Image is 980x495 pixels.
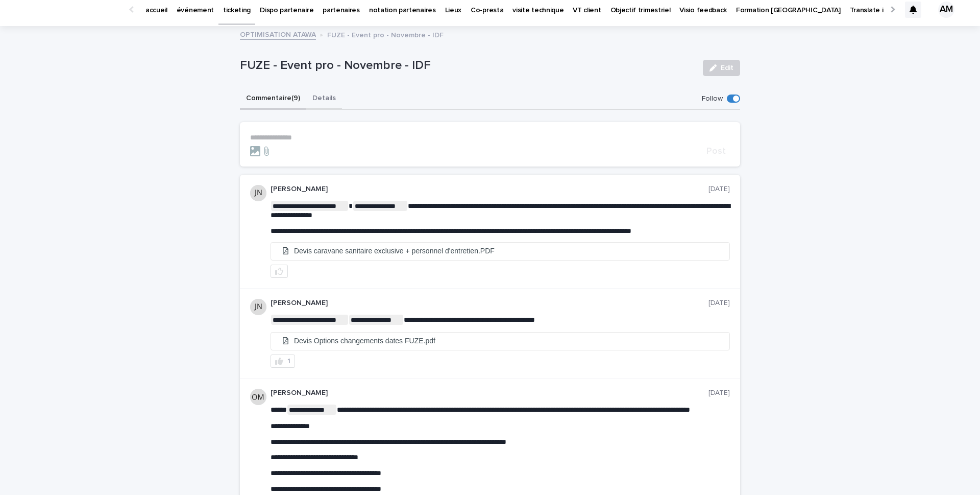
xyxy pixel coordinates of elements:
button: Post [702,147,730,156]
p: FUZE - Event pro - Novembre - IDF [327,29,444,40]
p: [DATE] [708,185,730,194]
a: Devis Options changements dates FUZE.pdf [271,333,729,350]
p: [PERSON_NAME] [271,389,708,397]
button: Details [306,88,342,110]
div: AM [938,2,954,18]
p: Follow [702,95,723,103]
button: like this post [271,265,288,278]
a: OPTIMISATION ATAWA [240,28,316,40]
button: Commentaire (9) [240,88,306,110]
div: 1 [287,358,290,365]
p: [PERSON_NAME] [271,299,708,308]
p: [DATE] [708,389,730,397]
span: Post [706,147,726,156]
button: 1 [271,355,295,368]
p: [PERSON_NAME] [271,185,708,194]
button: Edit [703,60,740,76]
p: FUZE - Event pro - Novembre - IDF [240,58,695,73]
p: [DATE] [708,299,730,308]
a: Devis caravane sanitaire exclusive + personnel d'entretien.PDF [271,243,729,260]
li: Devis caravane sanitaire exclusive + personnel d'entretien.PDF [271,243,729,260]
span: Edit [721,64,733,72]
